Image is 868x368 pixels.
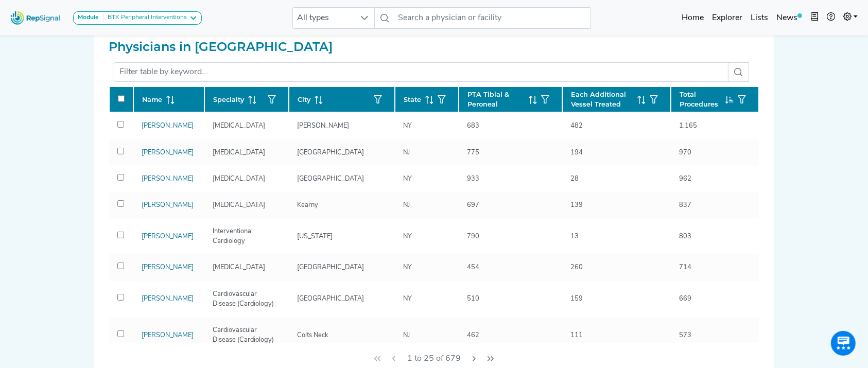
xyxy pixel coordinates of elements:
[291,174,370,184] div: [GEOGRAPHIC_DATA]
[673,330,698,340] div: 573
[397,330,416,340] div: NJ
[109,40,759,55] h2: Physicians in [GEOGRAPHIC_DATA]
[78,14,99,21] strong: Module
[397,262,418,272] div: NY
[461,294,485,304] div: 510
[293,8,355,28] span: All types
[213,95,244,104] span: Specialty
[206,325,287,345] div: Cardiovascular Disease (Cardiology)
[113,62,728,82] input: Filter table by keyword...
[708,8,747,28] a: Explorer
[747,8,772,28] a: Lists
[564,330,589,340] div: 111
[206,121,271,131] div: [MEDICAL_DATA]
[73,11,202,25] button: ModuleBTK Peripheral Interventions
[461,200,485,210] div: 697
[397,121,418,131] div: NY
[142,176,194,182] a: [PERSON_NAME]
[397,294,418,304] div: NY
[571,90,633,109] span: Each Additional Vessel Treated
[673,232,698,241] div: 803
[680,90,721,109] span: Total Procedures
[142,332,194,339] a: [PERSON_NAME]
[564,232,585,241] div: 13
[142,295,194,302] a: [PERSON_NAME]
[291,232,339,241] div: [US_STATE]
[564,200,589,210] div: 139
[206,148,271,157] div: [MEDICAL_DATA]
[397,174,418,184] div: NY
[772,8,806,28] a: News
[673,294,698,304] div: 669
[291,148,370,157] div: [GEOGRAPHIC_DATA]
[806,8,823,28] button: Intel Book
[206,226,287,246] div: Interventional Cardiology
[461,232,485,241] div: 790
[461,148,485,157] div: 775
[142,202,194,208] a: [PERSON_NAME]
[142,122,194,129] a: [PERSON_NAME]
[103,14,187,22] div: BTK Peripheral Interventions
[206,289,287,309] div: Cardiovascular Disease (Cardiology)
[461,262,485,272] div: 454
[142,95,162,104] span: Name
[461,174,485,184] div: 933
[291,121,355,131] div: [PERSON_NAME]
[142,264,194,271] a: [PERSON_NAME]
[678,8,708,28] a: Home
[467,90,525,109] span: PTA Tibial & Peroneal
[291,294,370,304] div: [GEOGRAPHIC_DATA]
[291,200,324,210] div: Kearny
[291,330,334,340] div: Colts Neck
[206,174,271,184] div: [MEDICAL_DATA]
[397,232,418,241] div: NY
[298,95,310,104] span: City
[206,262,271,272] div: [MEDICAL_DATA]
[673,121,703,131] div: 1,165
[404,95,421,104] span: State
[206,200,271,210] div: [MEDICAL_DATA]
[564,174,585,184] div: 28
[397,200,416,210] div: NJ
[461,121,485,131] div: 683
[564,294,589,304] div: 159
[564,148,589,157] div: 194
[564,121,589,131] div: 482
[564,262,589,272] div: 260
[673,148,698,157] div: 970
[673,174,698,184] div: 962
[142,233,194,240] a: [PERSON_NAME]
[291,262,370,272] div: [GEOGRAPHIC_DATA]
[142,149,194,156] a: [PERSON_NAME]
[461,330,485,340] div: 462
[394,7,591,29] input: Search a physician or facility
[673,200,698,210] div: 837
[397,148,416,157] div: NJ
[673,262,698,272] div: 714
